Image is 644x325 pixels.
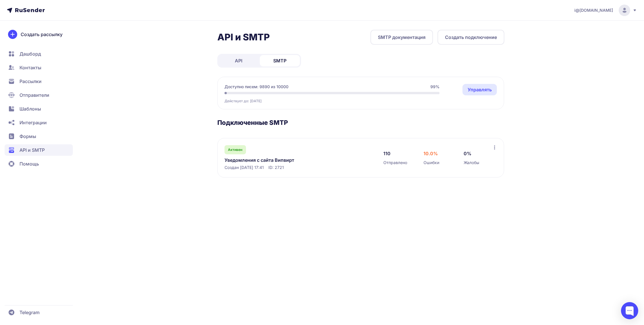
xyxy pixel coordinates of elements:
[464,150,471,157] span: 0%
[19,133,36,140] span: Формы
[19,147,45,153] span: API и SMTP
[574,7,613,13] span: i@[DOMAIN_NAME]
[235,57,242,64] span: API
[462,84,497,95] a: Управлять
[424,160,439,166] span: Ошибки
[438,30,504,45] button: Создать подключение
[218,55,259,66] a: API
[19,64,41,71] span: Контакты
[228,147,243,152] span: Активен
[19,50,41,57] span: Дашборд
[424,150,438,157] span: 10.0%
[19,160,39,167] span: Помощь
[217,119,504,127] h3: Подключенные SMTP
[225,84,288,90] span: Доступно писем: 9890 из 10000
[5,307,73,318] a: Telegram
[217,31,270,43] h2: API и SMTP
[225,165,264,170] span: Создан [DATE] 17:41
[383,160,407,166] span: Отправлено
[260,55,300,66] a: SMTP
[21,31,63,38] span: Создать рассылку
[225,157,342,164] a: Уведомления с сайта Випвирт
[273,57,286,64] span: SMTP
[19,92,49,99] span: Отправители
[464,160,479,166] span: Жалобы
[268,165,284,170] span: ID: 2721
[225,99,261,103] span: Действует до: [DATE]
[19,309,40,316] span: Telegram
[19,78,42,85] span: Рассылки
[383,150,391,157] span: 110
[430,84,440,90] span: 99%
[370,30,433,45] a: SMTP документация
[19,105,41,112] span: Шаблоны
[19,119,47,126] span: Интеграции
